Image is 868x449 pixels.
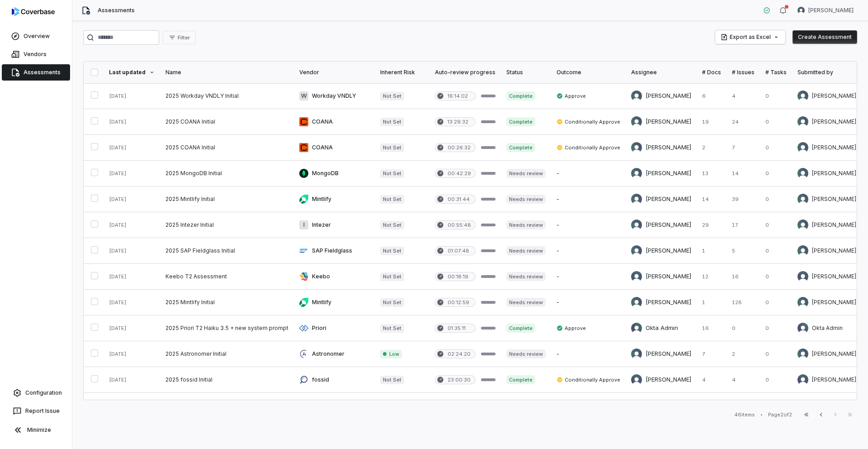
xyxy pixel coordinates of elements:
img: Sayantan Bhattacherjee avatar [631,245,642,256]
button: Export as Excel [715,30,785,44]
img: Sayantan Bhattacherjee avatar [797,245,808,256]
img: Sayantan Bhattacherjee avatar [631,297,642,308]
img: Sayantan Bhattacherjee avatar [797,194,808,205]
td: - [551,186,626,212]
td: - [551,290,626,315]
div: 46 items [734,411,755,418]
div: # Tasks [765,69,787,76]
img: Sayantan Bhattacherjee avatar [631,116,642,127]
img: Sayantan Bhattacherjee avatar [797,91,808,101]
div: Name [165,69,288,76]
img: Sayantan Bhattacherjee avatar [797,142,808,153]
img: Tomo Majima avatar [631,271,642,282]
img: Sayantan Bhattacherjee avatar [631,142,642,153]
div: Inherent Risk [380,69,424,76]
div: Assignee [631,69,691,76]
button: Create Assessment [793,30,857,44]
div: # Issues [732,69,755,76]
div: Status [506,69,546,76]
img: Okta Admin avatar [797,323,808,334]
div: Page 2 of 2 [768,411,792,418]
td: - [551,341,626,367]
img: Sayantan Bhattacherjee avatar [797,349,808,359]
img: Sayantan Bhattacherjee avatar [631,168,642,179]
td: - [551,238,626,264]
button: Filter [163,31,196,44]
img: Sayantan Bhattacherjee avatar [631,91,642,101]
div: • [760,411,763,418]
img: Sayantan Bhattacherjee avatar [797,297,808,308]
span: [PERSON_NAME] [808,7,854,14]
a: Vendors [2,46,70,62]
div: Outcome [557,69,620,76]
div: Last updated [109,69,155,76]
span: Assessments [98,7,135,14]
span: Filter [178,34,190,41]
td: - [551,264,626,290]
td: - [551,393,626,419]
img: Tomo Majima avatar [797,374,808,385]
td: - [551,161,626,186]
a: Configuration [4,385,68,401]
img: Sayantan Bhattacherjee avatar [797,116,808,127]
button: Report Issue [4,403,68,419]
img: Sayantan Bhattacherjee avatar [797,168,808,179]
img: Sayantan Bhattacherjee avatar [797,220,808,230]
td: - [551,212,626,238]
a: Assessments [2,64,70,81]
a: Overview [2,28,70,44]
div: Auto-review progress [435,69,495,76]
img: logo-D7KZi-bG.svg [12,7,55,16]
img: Tomo Majima avatar [797,271,808,282]
img: Samuel Folarin avatar [797,7,805,14]
div: Vendor [299,69,369,76]
img: Sayantan Bhattacherjee avatar [631,220,642,230]
img: Okta Admin avatar [631,323,642,334]
img: Sayantan Bhattacherjee avatar [631,349,642,359]
div: # Docs [702,69,721,76]
img: Sayantan Bhattacherjee avatar [631,194,642,205]
div: Submitted by [797,69,856,76]
button: Samuel Folarin avatar[PERSON_NAME] [792,4,859,17]
img: Tomo Majima avatar [631,374,642,385]
button: Minimize [4,421,68,439]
